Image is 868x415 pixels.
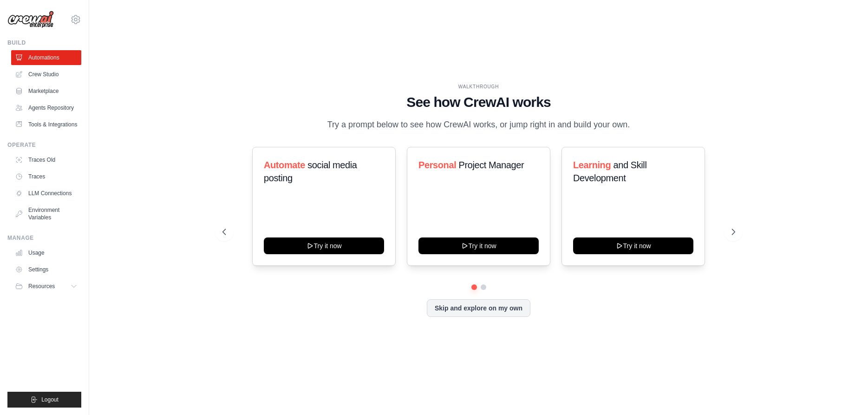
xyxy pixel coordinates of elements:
[573,160,646,183] span: and Skill Development
[28,283,55,290] span: Resources
[418,237,539,254] button: Try it now
[11,279,81,294] button: Resources
[458,160,524,170] span: Project Manager
[11,203,81,225] a: Environment Variables
[11,152,81,167] a: Traces Old
[11,245,81,260] a: Usage
[11,50,81,65] a: Automations
[11,117,81,132] a: Tools & Integrations
[11,100,81,115] a: Agents Repository
[222,83,735,90] div: WALKTHROUGH
[11,262,81,277] a: Settings
[427,299,530,317] button: Skip and explore on my own
[11,67,81,82] a: Crew Studio
[573,160,611,170] span: Learning
[7,39,81,46] div: Build
[7,11,54,28] img: Logo
[11,169,81,184] a: Traces
[7,141,81,149] div: Operate
[264,160,305,170] span: Automate
[573,237,693,254] button: Try it now
[222,94,735,111] h1: See how CrewAI works
[7,234,81,242] div: Manage
[418,160,456,170] span: Personal
[11,84,81,99] a: Marketplace
[822,370,868,415] iframe: Chat Widget
[264,237,384,254] button: Try it now
[323,118,635,132] p: Try a prompt below to see how CrewAI works, or jump right in and build your own.
[264,160,357,183] span: social media posting
[11,186,81,201] a: LLM Connections
[41,396,59,403] span: Logout
[7,392,81,408] button: Logout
